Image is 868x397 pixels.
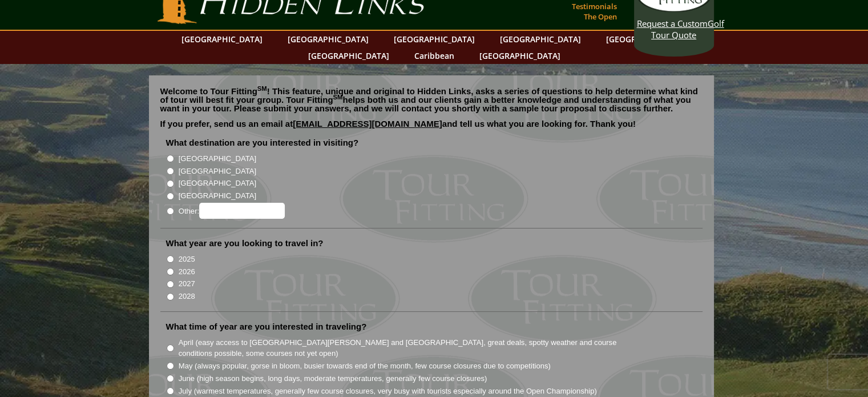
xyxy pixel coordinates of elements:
[637,18,708,29] span: Request a Custom
[179,153,256,165] label: [GEOGRAPHIC_DATA]
[333,94,343,101] sup: SM
[179,291,195,302] label: 2028
[388,31,481,47] a: [GEOGRAPHIC_DATA]
[179,190,256,202] label: [GEOGRAPHIC_DATA]
[257,85,267,92] sup: SM
[179,166,256,177] label: [GEOGRAPHIC_DATA]
[179,386,597,397] label: July (warmest temperatures, generally few course closures, very busy with tourists especially aro...
[199,203,285,219] input: Other:
[179,178,256,189] label: [GEOGRAPHIC_DATA]
[474,47,566,64] a: [GEOGRAPHIC_DATA]
[179,254,195,265] label: 2025
[179,266,195,278] label: 2026
[293,119,442,129] a: [EMAIL_ADDRESS][DOMAIN_NAME]
[409,47,460,64] a: Caribbean
[166,238,324,249] label: What year are you looking to travel in?
[600,31,693,47] a: [GEOGRAPHIC_DATA]
[179,360,551,372] label: May (always popular, gorse in bloom, busier towards end of the month, few course closures due to ...
[166,137,359,149] label: What destination are you interested in visiting?
[581,9,620,25] a: The Open
[160,119,703,137] p: If you prefer, send us an email at and tell us what you are looking for. Thank you!
[179,337,637,359] label: April (easy access to [GEOGRAPHIC_DATA][PERSON_NAME] and [GEOGRAPHIC_DATA], great deals, spotty w...
[494,31,587,47] a: [GEOGRAPHIC_DATA]
[166,321,367,332] label: What time of year are you interested in traveling?
[176,31,268,47] a: [GEOGRAPHIC_DATA]
[302,47,395,64] a: [GEOGRAPHIC_DATA]
[179,373,487,384] label: June (high season begins, long days, moderate temperatures, generally few course closures)
[179,278,195,290] label: 2027
[160,87,703,113] p: Welcome to Tour Fitting ! This feature, unique and original to Hidden Links, asks a series of que...
[282,31,374,47] a: [GEOGRAPHIC_DATA]
[179,203,285,219] label: Other:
